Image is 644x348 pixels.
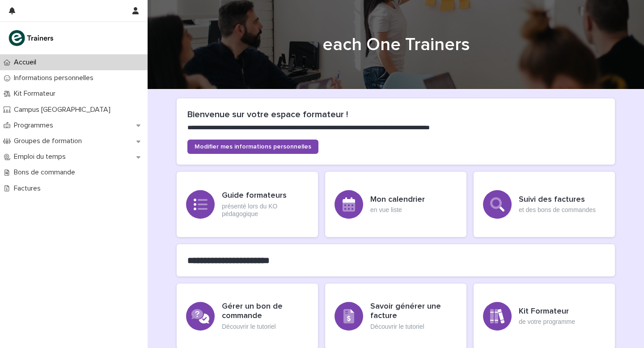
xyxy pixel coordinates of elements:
p: Informations personnelles [10,74,101,82]
h3: Savoir générer une facture [370,302,457,321]
p: Campus [GEOGRAPHIC_DATA] [10,106,118,114]
p: de votre programme [519,318,575,326]
p: Programmes [10,121,60,130]
p: en vue liste [370,206,425,214]
p: Kit Formateur [10,89,63,98]
a: Guide formateursprésenté lors du KO pédagogique [177,172,318,237]
img: K0CqGN7SDeD6s4JG8KQk [7,29,56,47]
h3: Gérer un bon de commande [222,302,309,321]
h3: Mon calendrier [370,195,425,205]
p: et des bons de commandes [519,206,596,214]
p: Groupes de formation [10,137,89,145]
h3: Kit Formateur [519,307,575,317]
a: Mon calendrieren vue liste [325,172,466,237]
a: Modifier mes informations personnelles [187,140,318,154]
p: Découvrir le tutoriel [370,323,457,331]
p: Bons de commande [10,168,82,177]
h2: Bienvenue sur votre espace formateur ! [187,109,604,120]
h3: Suivi des factures [519,195,596,205]
p: Emploi du temps [10,153,73,161]
p: Accueil [10,58,43,67]
h3: Guide formateurs [222,191,309,201]
p: Découvrir le tutoriel [222,323,309,331]
p: Factures [10,184,48,193]
a: Suivi des factureset des bons de commandes [474,172,615,237]
h1: each One Trainers [177,34,615,55]
p: présenté lors du KO pédagogique [222,203,309,218]
span: Modifier mes informations personnelles [195,144,311,150]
